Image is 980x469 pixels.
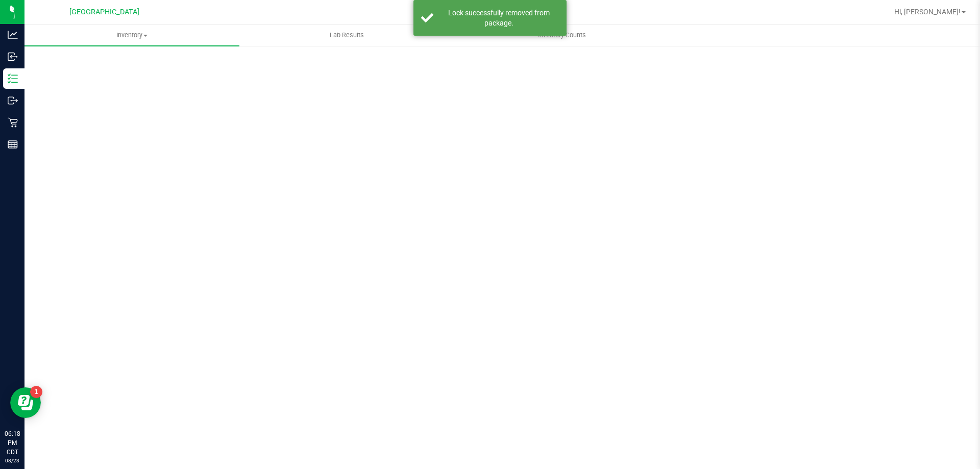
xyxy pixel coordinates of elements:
[8,30,18,40] inline-svg: Analytics
[30,386,42,398] iframe: Resource center unread badge
[69,8,139,16] span: [GEOGRAPHIC_DATA]
[8,52,18,62] inline-svg: Inbound
[316,31,378,40] span: Lab Results
[239,24,454,46] a: Lab Results
[8,95,18,106] inline-svg: Outbound
[8,73,18,84] inline-svg: Inventory
[24,31,239,40] span: Inventory
[8,139,18,150] inline-svg: Reports
[8,117,18,128] inline-svg: Retail
[5,457,20,464] p: 08/23
[894,8,961,16] span: Hi, [PERSON_NAME]!
[5,429,20,457] p: 06:18 PM CDT
[24,24,239,46] a: Inventory
[439,8,559,28] div: Lock successfully removed from package.
[10,387,41,418] iframe: Resource center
